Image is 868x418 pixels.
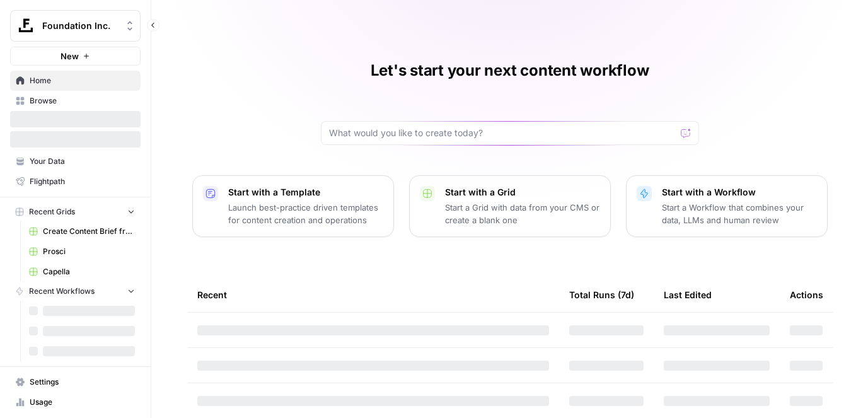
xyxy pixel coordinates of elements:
[228,186,383,199] p: Start with a Template
[197,277,549,312] div: Recent
[569,277,634,312] div: Total Runs (7d)
[23,241,141,262] a: Prosci
[329,127,676,139] input: What would you like to create today?
[30,75,135,86] span: Home
[664,277,712,312] div: Last Edited
[228,201,383,226] p: Launch best-practice driven templates for content creation and operations
[23,221,141,241] a: Create Content Brief from Keyword - Fork Grid
[10,282,141,301] button: Recent Workflows
[29,286,95,297] span: Recent Workflows
[43,266,135,277] span: Capella
[30,376,135,388] span: Settings
[23,262,141,282] a: Capella
[662,186,817,199] p: Start with a Workflow
[43,226,135,237] span: Create Content Brief from Keyword - Fork Grid
[409,175,611,237] button: Start with a GridStart a Grid with data from your CMS or create a blank one
[30,397,135,408] span: Usage
[14,15,37,37] img: Foundation Inc. Logo
[10,392,141,412] a: Usage
[445,201,600,226] p: Start a Grid with data from your CMS or create a blank one
[10,47,141,66] button: New
[10,91,141,111] a: Browse
[61,50,79,62] span: New
[662,201,817,226] p: Start a Workflow that combines your data, LLMs and human review
[790,277,823,312] div: Actions
[10,10,141,42] button: Workspace: Foundation Inc.
[371,61,649,81] h1: Let's start your next content workflow
[192,175,394,237] button: Start with a TemplateLaunch best-practice driven templates for content creation and operations
[30,176,135,187] span: Flightpath
[10,71,141,91] a: Home
[10,151,141,171] a: Your Data
[626,175,828,237] button: Start with a WorkflowStart a Workflow that combines your data, LLMs and human review
[10,202,141,221] button: Recent Grids
[445,186,600,199] p: Start with a Grid
[10,171,141,192] a: Flightpath
[30,156,135,167] span: Your Data
[42,20,119,32] span: Foundation Inc.
[43,246,135,257] span: Prosci
[29,206,75,218] span: Recent Grids
[10,372,141,392] a: Settings
[30,95,135,107] span: Browse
